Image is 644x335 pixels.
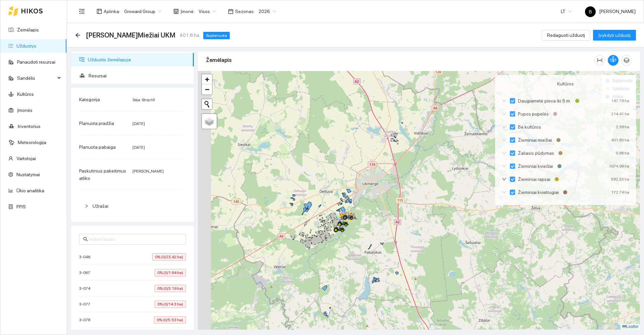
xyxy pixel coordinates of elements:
span: down [502,112,506,116]
a: Kultūros [17,91,34,97]
span: down [502,190,506,195]
span: 0% (0/23.42 ha) [152,253,186,261]
span: Sėja Ž.Miežiai UKM [86,30,175,41]
span: Žaliasis pūdymas [515,149,557,157]
span: 0% (0/3.19 ha) [155,285,186,292]
span: [DATE] [132,121,145,126]
span: Visos [199,6,216,16]
div: 1074.98 ha [609,162,629,170]
a: Inventorius [18,124,41,129]
span: 3-046 [79,254,94,260]
span: down [502,164,506,169]
a: Žemėlapis [17,27,39,32]
span: Planuota pabaiga [79,144,116,150]
div: Užrašai [79,198,186,214]
span: Daugiametė pieva iki 5 m. [515,97,574,105]
a: Layers [202,114,217,129]
a: Leaflet [622,324,638,329]
span: Kategorija [79,97,100,102]
input: Ieškoti lauko [89,236,182,243]
span: Žieminiai miežiai [515,136,555,144]
span: 0% (0/14.3 ha) [155,300,186,308]
span: 0% (0/5.53 ha) [154,316,186,324]
a: Zoom in [202,74,212,84]
button: Initiate a new search [202,99,212,109]
div: Žemėlapis [206,51,594,70]
span: layout [97,9,102,14]
button: menu-fold [75,5,89,18]
span: shop [173,9,179,14]
span: [PERSON_NAME] [132,169,164,174]
div: Atgal [75,32,80,38]
span: calendar [228,9,233,14]
span: 3-078 [79,317,94,323]
div: 582.33 ha [611,176,629,183]
span: Sandėlis [17,71,55,85]
a: Nustatymai [16,172,40,177]
div: 172.74 ha [611,189,629,196]
span: Groward Group [124,6,161,16]
span: − [205,85,209,93]
span: 3-067 [79,269,94,276]
span: down [502,138,506,142]
div: 214.41 ha [611,110,629,118]
div: 147.78 ha [611,97,629,105]
span: 3-077 [79,301,94,308]
span: 401.8 ha [179,31,199,39]
button: column-width [594,55,605,66]
a: Įmonės [17,108,33,113]
a: Panaudoti resursai [17,59,55,65]
span: Užrašai [93,203,108,209]
span: 3-074 [79,285,94,292]
a: Meteorologija [18,140,46,145]
span: arrow-left [75,32,80,38]
button: Redaguoti užduotį [542,30,590,41]
span: Įvykdyti užduotį [598,31,631,39]
span: Kultūros [557,80,574,87]
span: Pupos pupelės [515,110,551,118]
span: LT [561,6,572,16]
span: + [205,75,209,83]
span: Sezonas : [235,8,255,15]
span: Sėja. Strip till [132,97,155,102]
a: Vartotojai [16,156,36,161]
span: [PERSON_NAME] [585,9,636,14]
a: PPIS [16,204,26,209]
span: down [502,151,506,155]
a: Zoom out [202,84,212,94]
span: Įmonė : [180,8,195,15]
div: 401.83 ha [611,136,629,144]
span: column-width [595,58,605,63]
span: down [502,177,506,182]
span: Žieminiai kvietrugiai [515,189,561,196]
span: Suplanuota [203,32,230,39]
span: Aplinka : [104,8,120,15]
a: Redaguoti užduotį [542,32,590,38]
span: Žieminiai rapsai [515,176,553,183]
span: Redaguoti užduotį [547,31,585,39]
span: menu-fold [79,8,85,14]
span: Planuota pradžia [79,121,114,126]
span: Žieminiai kviečiai [515,162,556,170]
span: 2026 [259,6,276,16]
span: Be kultūros [515,123,544,131]
span: search [83,237,88,242]
span: 0% (0/1.64 ha) [155,269,186,276]
span: Paskutinius pakeitimus atliko [79,168,126,181]
span: Resursai [89,69,189,82]
span: right [85,204,89,208]
span: Užduotis žemėlapyje [88,53,189,66]
a: Užduotys [16,43,36,49]
div: 0.86 ha [616,149,629,157]
a: Ūkio analitika [16,188,44,193]
span: [DATE] [132,145,145,150]
span: down [502,98,506,103]
span: down [502,125,506,129]
button: Įvykdyti užduotį [593,30,636,41]
div: 2.38 ha [616,123,629,131]
span: B [589,6,592,17]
